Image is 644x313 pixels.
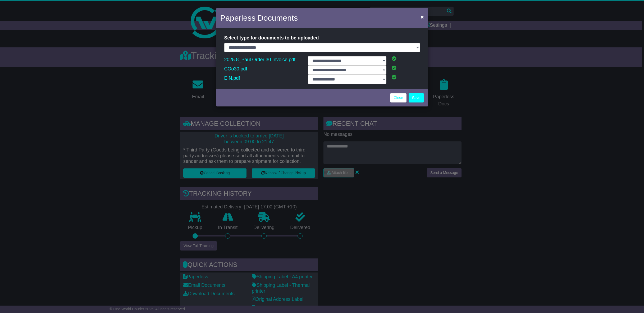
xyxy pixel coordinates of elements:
label: Select type for documents to be uploaded [224,33,319,43]
h4: Paperless Documents [220,12,298,24]
button: Save [409,93,424,102]
a: Close [390,93,407,102]
span: × [421,14,424,20]
a: 2025.8_Paul Order 30 Invoice.pdf [224,56,295,64]
a: COo30.pdf [224,65,247,73]
a: EIN.pdf [224,74,240,82]
button: Close [418,11,426,22]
